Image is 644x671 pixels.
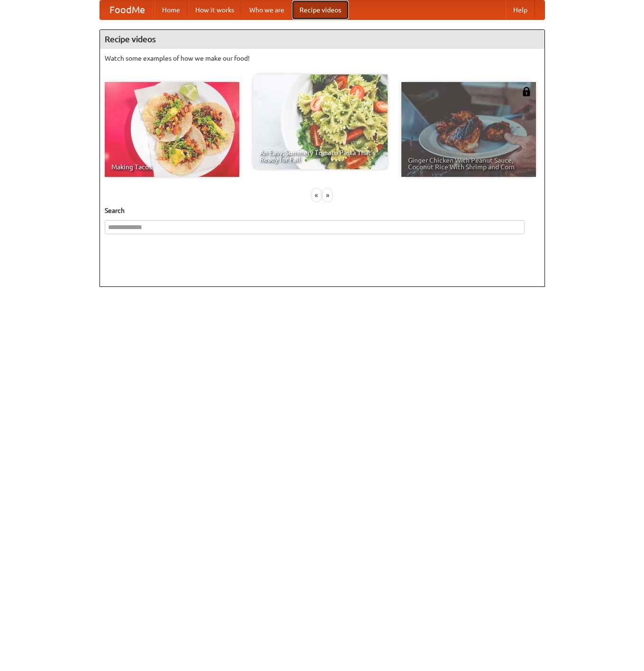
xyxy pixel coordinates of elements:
a: FoodMe [100,0,154,19]
span: Making Tacos [111,164,233,170]
a: Making Tacos [105,82,239,177]
a: Home [154,0,188,19]
a: How it works [188,0,242,19]
h4: Recipe videos [100,30,544,49]
div: » [323,189,332,201]
a: An Easy, Summery Tomato Pasta That's Ready for Fall [253,74,388,169]
img: 483408.png [522,87,531,96]
h5: Search [105,206,540,215]
span: An Easy, Summery Tomato Pasta That's Ready for Fall [260,149,381,163]
a: Recipe videos [292,0,349,19]
p: Watch some examples of how we make our food! [105,54,540,63]
div: « [312,189,321,201]
a: Help [506,0,535,19]
a: Who we are [242,0,292,19]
